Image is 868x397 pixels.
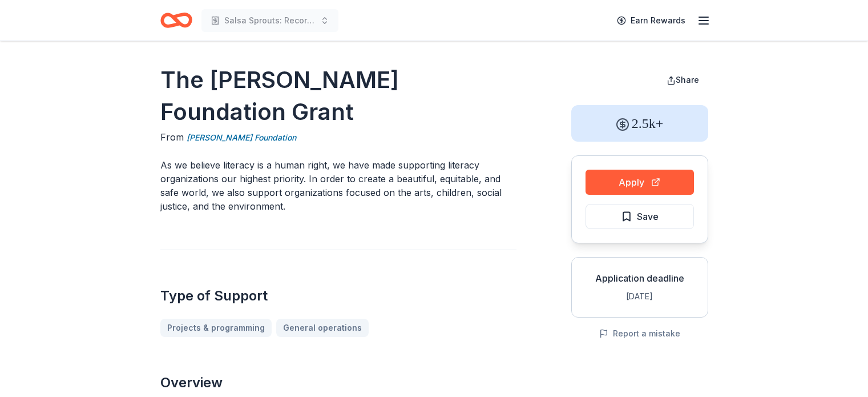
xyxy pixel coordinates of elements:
[610,10,692,31] a: Earn Rewards
[160,7,192,34] a: Home
[187,131,296,145] a: [PERSON_NAME] Foundation
[224,14,316,27] span: Salsa Sprouts: Record-Setting Family Garden Day
[160,158,516,213] p: As we believe literacy is a human right, we have made supporting literacy organizations our highe...
[676,75,699,85] span: Share
[160,319,272,337] a: Projects & programming
[586,204,694,229] button: Save
[276,319,369,337] a: General operations
[637,209,659,224] span: Save
[160,130,516,145] div: From
[581,271,699,285] div: Application deadline
[657,69,708,91] button: Share
[571,105,708,142] div: 2.5k+
[160,64,516,128] h1: The [PERSON_NAME] Foundation Grant
[160,374,516,392] h2: Overview
[160,287,516,305] h2: Type of Support
[599,327,680,340] button: Report a mistake
[586,170,694,195] button: Apply
[201,9,338,32] button: Salsa Sprouts: Record-Setting Family Garden Day
[581,290,699,303] div: [DATE]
